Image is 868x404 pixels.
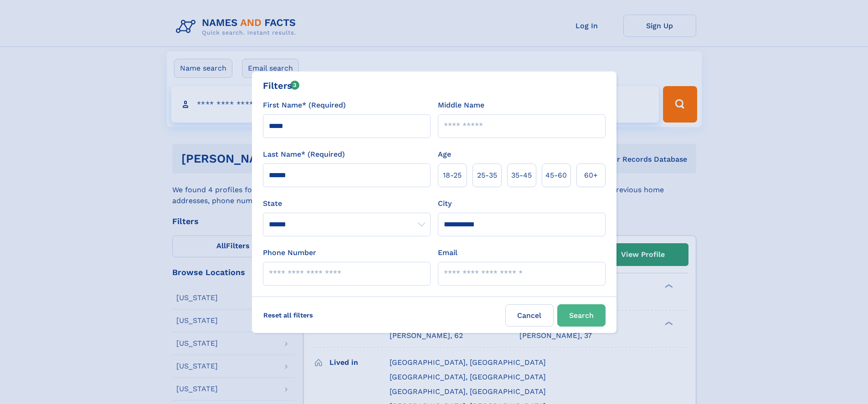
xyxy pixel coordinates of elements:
[584,170,598,181] span: 60+
[557,304,606,327] button: Search
[438,247,457,258] label: Email
[263,100,346,111] label: First Name* (Required)
[438,198,452,209] label: City
[438,149,451,160] label: Age
[477,170,497,181] span: 25‑35
[263,247,316,258] label: Phone Number
[263,79,300,92] div: Filters
[511,170,532,181] span: 35‑45
[257,304,319,326] label: Reset all filters
[263,198,431,209] label: State
[263,149,345,160] label: Last Name* (Required)
[438,100,484,111] label: Middle Name
[443,170,462,181] span: 18‑25
[505,304,554,327] label: Cancel
[545,170,567,181] span: 45‑60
